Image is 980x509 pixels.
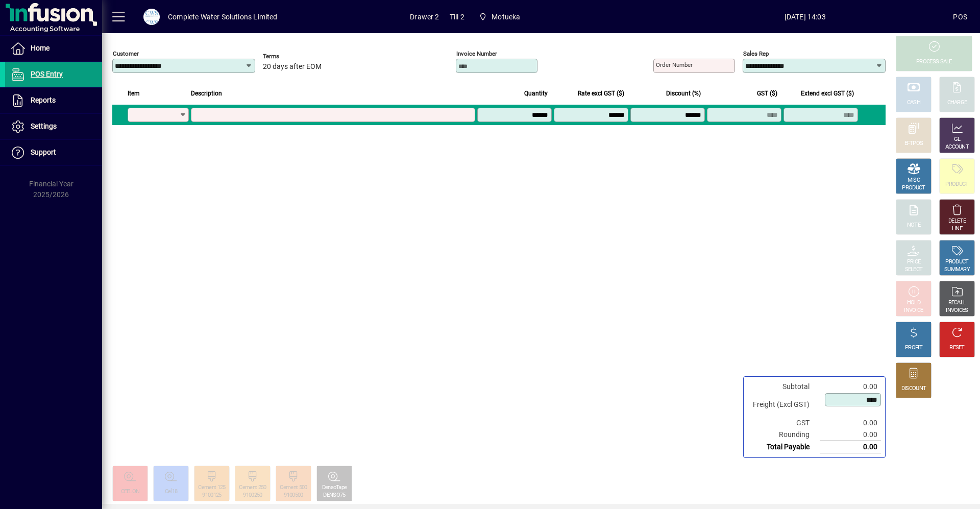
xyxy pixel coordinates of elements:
div: CASH [907,99,920,107]
div: SELECT [905,266,923,274]
span: Extend excl GST ($) [801,88,854,99]
div: LINE [952,225,962,233]
button: Profile [135,8,168,26]
div: MISC [908,177,920,184]
td: 0.00 [820,417,881,429]
mat-label: Invoice number [456,50,497,57]
span: Discount (%) [666,88,701,99]
a: Settings [5,114,102,139]
div: Cement 125 [198,484,225,492]
td: Total Payable [748,441,820,453]
div: 9100125 [202,492,221,499]
td: Subtotal [748,381,820,393]
div: 9100500 [284,492,303,499]
div: Complete Water Solutions Limited [168,9,278,25]
div: INVOICE [904,307,923,314]
a: Home [5,36,102,61]
span: Till 2 [450,9,464,25]
div: POS [953,9,967,25]
mat-label: Sales rep [743,50,769,57]
span: Support [31,148,56,156]
div: INVOICES [946,307,968,314]
div: 9100250 [243,492,262,499]
td: 0.00 [820,381,881,393]
div: Cement 500 [280,484,307,492]
div: DensoTape [322,484,347,492]
div: DELETE [948,217,966,225]
div: PROFIT [905,344,922,352]
td: GST [748,417,820,429]
span: Quantity [524,88,548,99]
span: Home [31,44,50,52]
span: GST ($) [757,88,777,99]
div: EFTPOS [904,140,923,148]
div: DENSO75 [323,492,345,499]
span: Description [191,88,222,99]
td: 0.00 [820,429,881,441]
div: PROCESS SALE [916,58,952,66]
div: SUMMARY [944,266,970,274]
div: PRODUCT [945,258,968,266]
div: RECALL [948,299,966,307]
a: Support [5,140,102,165]
div: RESET [949,344,965,352]
div: CHARGE [947,99,967,107]
mat-label: Order number [656,61,693,68]
span: Motueka [475,8,525,26]
span: Item [128,88,140,99]
div: NOTE [907,222,920,229]
span: Drawer 2 [410,9,439,25]
span: Rate excl GST ($) [578,88,624,99]
div: CEELON [121,488,140,496]
div: GL [954,136,961,143]
td: Rounding [748,429,820,441]
span: Motueka [492,9,520,25]
mat-label: Customer [113,50,139,57]
div: Cement 250 [239,484,266,492]
span: POS Entry [31,70,63,78]
span: Terms [263,53,324,60]
a: Reports [5,88,102,113]
td: 0.00 [820,441,881,453]
div: PRICE [907,258,921,266]
td: Freight (Excl GST) [748,393,820,417]
div: PRODUCT [945,181,968,188]
span: [DATE] 14:03 [657,9,953,25]
div: HOLD [907,299,920,307]
div: Cel18 [165,488,178,496]
div: ACCOUNT [945,143,969,151]
div: PRODUCT [902,184,925,192]
div: DISCOUNT [901,385,926,393]
span: 20 days after EOM [263,63,322,71]
span: Reports [31,96,56,104]
span: Settings [31,122,57,130]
